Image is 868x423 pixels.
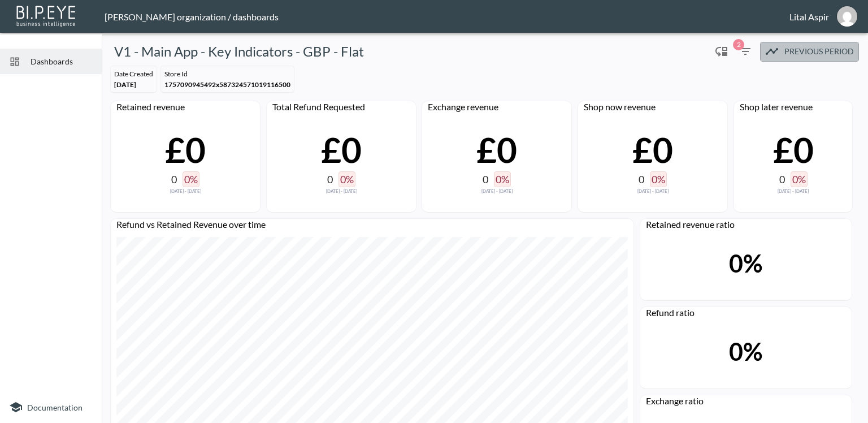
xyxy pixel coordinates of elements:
[713,42,731,61] div: Enable/disable chart dragging
[733,39,744,50] span: 2
[338,171,355,187] div: 0%
[267,101,416,119] div: Total Refund Requested
[114,70,153,78] div: Date Created
[27,403,83,412] span: Documentation
[321,187,362,194] div: Compared to Sep 27, 2024 - Apr 01, 2025
[791,171,808,187] div: 0%
[476,187,517,194] div: Compared to Sep 27, 2024 - Apr 01, 2025
[773,187,814,194] div: Compared to Sep 27, 2024 - Apr 01, 2025
[31,55,93,67] span: Dashboards
[650,171,667,187] div: 0%
[111,101,260,119] div: Retained revenue
[165,187,206,194] div: Compared to Sep 27, 2024 - Apr 01, 2025
[171,173,177,185] div: 0
[736,42,754,61] button: 2
[640,395,852,413] div: Exchange ratio
[760,42,859,62] button: Previous period
[837,6,857,27] img: 0e4fe4dfff833943cc4c7829bd568f19
[773,128,814,170] div: £0
[422,101,571,119] div: Exchange revenue
[114,42,364,61] h5: V1 - Main App - Key Indicators - GBP - Flat
[165,128,206,170] div: £0
[183,171,199,187] div: 0%
[632,187,673,194] div: Compared to Sep 27, 2024 - Apr 01, 2025
[639,173,644,185] div: 0
[779,173,785,185] div: 0
[784,45,854,59] span: Previous period
[632,128,673,170] div: £0
[494,171,511,187] div: 0%
[829,3,865,30] button: lital@swap-commerce.com
[327,173,333,185] div: 0
[14,3,79,28] img: bipeye-logo
[476,128,517,170] div: £0
[729,249,763,278] div: 0%
[9,400,93,414] a: Documentation
[114,80,136,89] span: [DATE]
[640,219,852,236] div: Retained revenue ratio
[164,80,290,89] span: 1757090945492x587324571019116500
[321,128,362,170] div: £0
[105,11,789,22] div: [PERSON_NAME] organization / dashboards
[111,219,633,236] div: Refund vs Retained Revenue over time
[729,337,763,366] div: 0%
[483,173,488,185] div: 0
[640,307,852,325] div: Refund ratio
[578,101,727,119] div: Shop now revenue
[789,11,829,22] div: Lital Aspir
[734,101,852,119] div: Shop later revenue
[164,70,290,78] div: Store Id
